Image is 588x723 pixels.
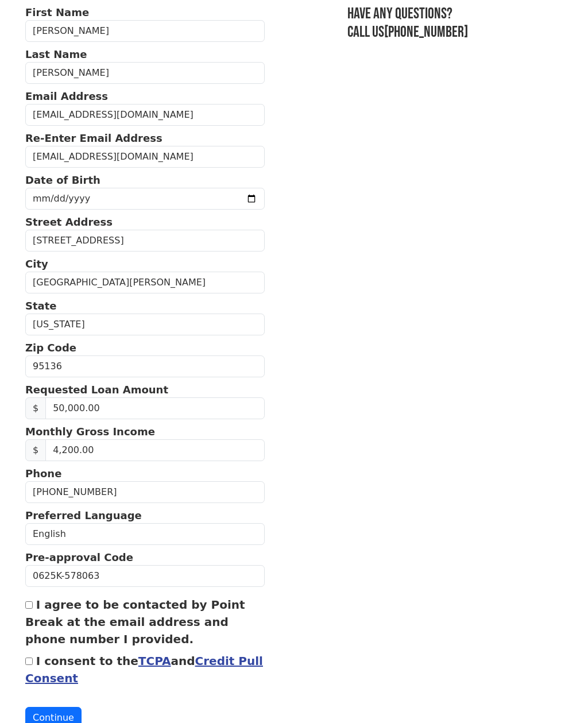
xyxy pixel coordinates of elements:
input: Street Address [25,230,265,252]
strong: Requested Loan Amount [25,384,168,396]
input: Email Address [25,104,265,126]
input: Phone [25,481,265,503]
strong: City [25,258,48,270]
span: $ [25,397,46,419]
input: First Name [25,20,265,42]
a: TCPA [138,654,171,668]
a: [PHONE_NUMBER] [384,23,468,41]
p: Monthly Gross Income [25,424,265,439]
strong: First Name [25,6,89,18]
strong: Preferred Language [25,509,142,521]
input: City [25,272,265,293]
h3: Call us [347,23,563,41]
strong: Pre-approval Code [25,551,133,563]
strong: State [25,300,57,312]
input: Last Name [25,62,265,84]
strong: Last Name [25,48,87,60]
strong: Re-Enter Email Address [25,132,163,144]
input: Re-Enter Email Address [25,146,265,168]
label: I agree to be contacted by Point Break at the email address and phone number I provided. [25,598,245,646]
h3: Have any questions? [347,5,563,23]
input: Monthly Gross Income [45,439,265,461]
label: I consent to the and [25,654,263,685]
input: Pre-approval Code [25,565,265,587]
strong: Street Address [25,216,113,228]
strong: Zip Code [25,342,76,354]
input: Zip Code [25,355,265,377]
span: $ [25,439,46,461]
strong: Date of Birth [25,174,100,186]
input: Requested Loan Amount [45,397,265,419]
strong: Phone [25,467,61,480]
strong: Email Address [25,90,108,102]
